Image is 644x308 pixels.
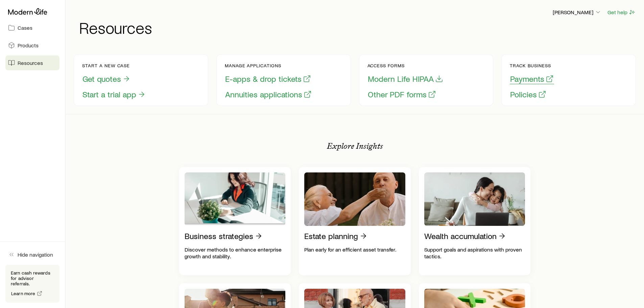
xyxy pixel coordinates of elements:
[299,167,411,275] a: Estate planningPlan early for an efficient asset transfer.
[225,63,312,68] p: Manage applications
[18,251,53,258] span: Hide navigation
[179,167,291,275] a: Business strategiesDiscover methods to enhance enterprise growth and stability.
[5,247,59,262] button: Hide navigation
[18,60,43,66] span: Resources
[82,63,146,68] p: Start a new case
[424,172,525,226] img: Wealth accumulation
[327,141,383,151] p: Explore Insights
[5,20,59,35] a: Cases
[607,8,636,16] button: Get help
[11,291,35,296] span: Learn more
[11,270,54,286] p: Earn cash rewards for advisor referrals.
[18,42,39,49] span: Products
[185,172,286,226] img: Business strategies
[367,63,444,68] p: Access forms
[225,74,311,84] button: E-apps & drop tickets
[225,89,312,100] button: Annuities applications
[5,265,59,303] div: Earn cash rewards for advisor referrals.Learn more
[424,246,525,260] p: Support goals and aspirations with proven tactics.
[304,246,405,253] p: Plan early for an efficient asset transfer.
[424,231,497,241] p: Wealth accumulation
[552,8,602,17] button: [PERSON_NAME]
[82,74,131,84] button: Get quotes
[304,172,405,226] img: Estate planning
[510,89,547,100] button: Policies
[5,55,59,70] a: Resources
[82,89,146,100] button: Start a trial app
[79,19,636,35] h1: Resources
[510,63,554,68] p: Track business
[304,231,358,241] p: Estate planning
[553,9,601,16] p: [PERSON_NAME]
[185,246,286,260] p: Discover methods to enhance enterprise growth and stability.
[367,74,444,84] button: Modern Life HIPAA
[367,89,436,100] button: Other PDF forms
[510,74,554,84] button: Payments
[18,24,32,31] span: Cases
[185,231,253,241] p: Business strategies
[5,38,59,53] a: Products
[419,167,531,275] a: Wealth accumulationSupport goals and aspirations with proven tactics.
